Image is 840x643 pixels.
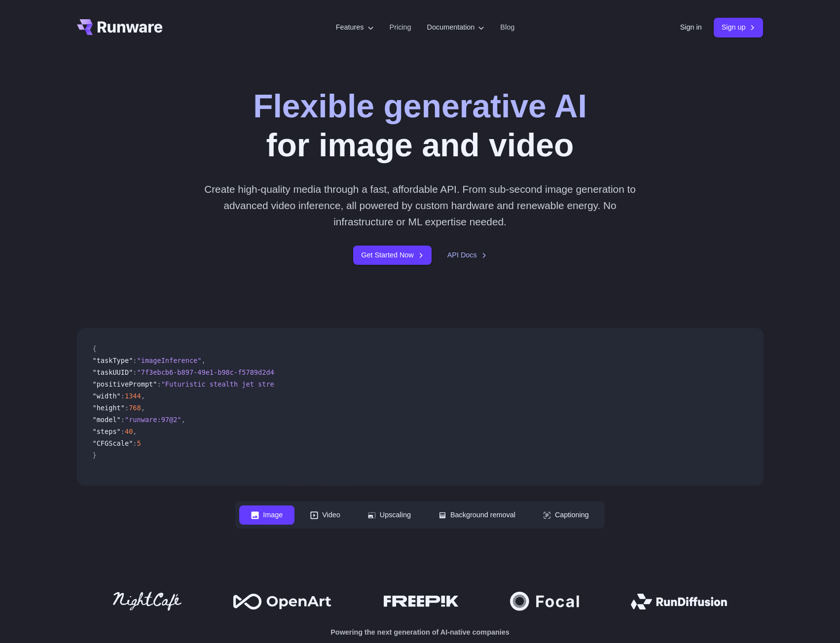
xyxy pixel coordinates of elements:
p: Create high-quality media through a fast, affordable API. From sub-second image generation to adv... [200,181,640,230]
button: Upscaling [356,505,423,525]
p: Powering the next generation of AI-native companies [77,627,764,638]
a: Get Started Now [353,246,431,265]
span: : [157,380,161,388]
span: : [133,368,137,376]
button: Image [239,505,294,525]
span: 768 [129,404,141,412]
span: "steps" [93,428,121,435]
a: Pricing [390,22,411,33]
span: "positivePrompt" [93,380,157,388]
button: Video [298,505,352,525]
button: Background removal [427,505,527,525]
span: "width" [93,392,121,400]
span: "CFGScale" [93,439,133,447]
h1: for image and video [253,87,587,165]
span: 5 [137,439,141,447]
span: { [93,345,97,353]
strong: Flexible generative AI [253,88,587,124]
a: API Docs [447,250,487,261]
span: : [121,428,125,435]
span: : [125,404,129,412]
span: "taskUUID" [93,368,133,376]
span: : [133,357,137,364]
span: , [141,392,145,400]
span: : [121,392,125,400]
label: Documentation [427,22,485,33]
span: 40 [125,428,133,435]
span: , [141,404,145,412]
span: : [133,439,137,447]
span: "height" [93,404,125,412]
a: Blog [500,22,514,33]
span: "taskType" [93,357,133,364]
span: : [121,416,125,424]
span: , [201,357,205,364]
span: } [93,451,97,459]
span: , [182,416,185,424]
span: "Futuristic stealth jet streaking through a neon-lit cityscape with glowing purple exhaust" [161,380,529,388]
span: "model" [93,416,121,424]
span: "7f3ebcb6-b897-49e1-b98c-f5789d2d40d7" [137,368,291,376]
span: "imageInference" [137,357,202,364]
span: , [133,428,137,435]
button: Captioning [531,505,601,525]
label: Features [336,22,374,33]
span: "runware:97@2" [125,416,182,424]
a: Go to / [77,19,163,35]
a: Sign up [714,18,764,37]
span: 1344 [125,392,141,400]
a: Sign in [680,22,702,33]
